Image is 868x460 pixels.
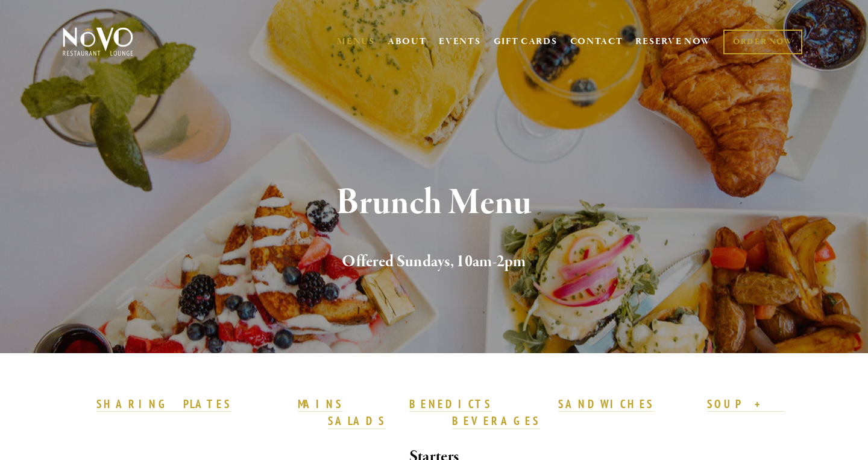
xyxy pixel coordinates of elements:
a: ORDER NOW [723,30,802,54]
h2: Offered Sundays, 10am-2pm [83,249,785,275]
a: SANDWICHES [558,397,655,412]
a: ABOUT [388,36,427,48]
a: EVENTS [439,36,480,48]
strong: MAINS [298,397,343,411]
a: BEVERAGES [452,414,540,429]
strong: SHARING PLATES [96,397,231,411]
strong: SANDWICHES [558,397,655,411]
a: SOUP + SALADS [328,397,784,429]
a: MENUS [337,36,375,48]
a: CONTACT [570,30,623,53]
strong: BENEDICTS [409,397,492,411]
a: GIFT CARDS [494,30,558,53]
a: MAINS [298,397,343,412]
strong: BEVERAGES [452,414,540,428]
img: Novo Restaurant &amp; Lounge [60,27,136,57]
a: RESERVE NOW [635,30,711,53]
a: BENEDICTS [409,397,492,412]
h1: Brunch Menu [83,184,785,223]
a: SHARING PLATES [96,397,231,412]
